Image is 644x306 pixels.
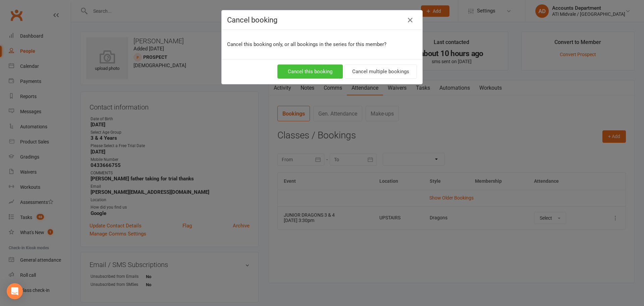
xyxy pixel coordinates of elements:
[277,64,343,79] button: Cancel this booking
[227,40,417,48] p: Cancel this booking only, or all bookings in the series for this member?
[344,64,417,79] button: Cancel multiple bookings
[227,16,417,24] h4: Cancel booking
[7,283,23,299] div: Open Intercom Messenger
[405,15,416,26] button: Close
